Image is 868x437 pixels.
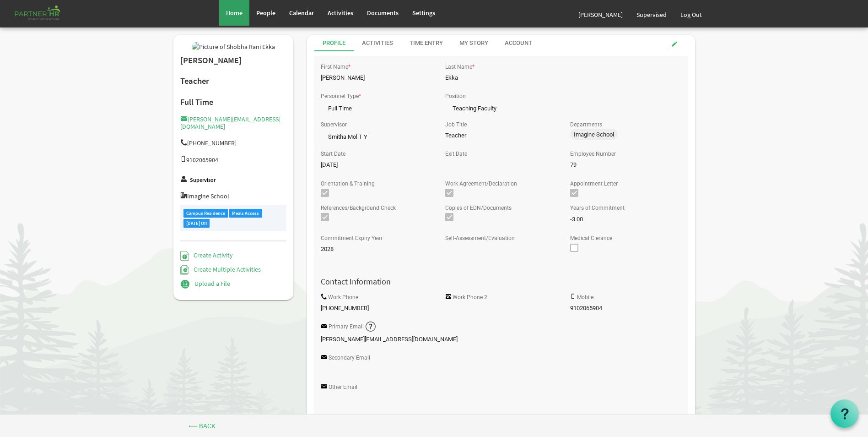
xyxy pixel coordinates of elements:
[570,235,612,241] label: Medical Clerance
[570,181,618,187] label: Appointment Letter
[180,115,280,130] a: [PERSON_NAME][EMAIL_ADDRESS][DOMAIN_NAME]
[180,98,287,107] h4: Full Time
[321,205,396,211] label: References/Background Check
[289,9,314,17] span: Calendar
[190,177,216,183] label: Supervisor
[180,279,190,289] img: Upload a File
[180,139,287,147] h5: [PHONE_NUMBER]
[570,129,618,140] span: Imagine School
[445,181,517,187] label: Work Agreement/Declaration
[226,9,243,17] span: Home
[329,324,364,330] label: Primary Email
[321,235,383,241] label: Commitment Expiry Year
[505,39,532,48] div: Account
[183,219,210,228] div: [DATE] Off
[180,156,287,164] h5: 9102065904
[321,122,347,128] label: Supervisor
[412,9,435,17] span: Settings
[571,2,630,27] a: [PERSON_NAME]
[636,11,667,19] span: Supervised
[445,235,515,241] label: Self-Assessment/Evaluation
[367,9,399,17] span: Documents
[570,205,625,211] label: Years of Commitment
[574,131,616,138] span: Imagine School
[183,209,228,218] div: Campus Residence
[256,9,275,17] span: People
[314,35,702,51] div: tab-header
[328,295,358,300] label: Work Phone
[180,265,261,273] a: Create Multiple Activities
[314,277,688,286] h4: Contact Information
[445,151,467,157] label: Exit Date
[577,295,593,300] label: Mobile
[321,64,348,70] label: First Name
[180,76,287,86] h2: Teacher
[365,321,377,333] img: question-sm.png
[321,151,345,157] label: Start Date
[180,265,189,275] img: Create Multiple Activities
[362,39,393,48] div: Activities
[192,42,275,51] img: Picture of Shobha Rani Ekka
[180,56,287,66] h2: [PERSON_NAME]
[328,9,353,17] span: Activities
[445,205,512,211] label: Copies of EDN/Documents
[459,39,488,48] div: My Story
[410,39,443,48] div: Time Entry
[180,251,233,259] a: Create Activity
[445,93,466,99] label: Position
[445,64,472,70] label: Last Name
[445,122,467,128] label: Job Title
[180,251,189,261] img: Create Activity
[180,192,287,200] h5: Imagine School
[329,384,357,390] label: Other Email
[329,355,370,361] label: Secondary Email
[321,93,359,99] label: Personnel Type
[323,39,345,48] div: Profile
[180,279,230,288] a: Upload a File
[630,2,674,27] a: Supervised
[570,122,602,128] label: Departments
[453,295,487,300] label: Work Phone 2
[674,2,709,27] a: Log Out
[570,151,616,157] label: Employee Number
[321,181,375,187] label: Orientation & Training
[229,209,262,218] div: Meals Access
